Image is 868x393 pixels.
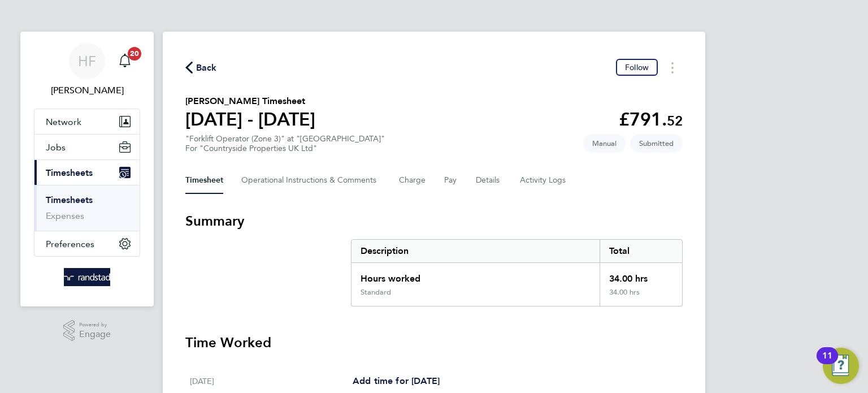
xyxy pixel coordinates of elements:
div: Description [351,240,600,262]
nav: Main navigation [20,32,154,306]
span: Network [46,116,81,127]
span: Hollie Furby [34,84,140,97]
button: Preferences [34,231,140,256]
button: Timesheet [185,167,223,194]
button: Operational Instructions & Comments [241,167,381,194]
span: Timesheets [46,167,93,178]
a: Timesheets [46,195,93,205]
h2: [PERSON_NAME] Timesheet [185,94,315,108]
div: Total [600,240,682,262]
a: Expenses [46,210,84,221]
span: Add time for [DATE] [353,375,440,386]
a: Go to home page [34,268,140,286]
span: Preferences [46,239,94,249]
button: Jobs [34,135,140,159]
div: Hours worked [351,263,600,288]
img: randstad-logo-retina.png [64,268,111,286]
button: Pay [444,167,458,194]
div: For "Countryside Properties UK Ltd" [185,144,385,153]
div: Timesheets [34,185,140,231]
button: Timesheets Menu [662,59,683,76]
h3: Summary [185,212,683,230]
app-decimal: £791. [619,109,683,130]
button: Back [185,61,217,75]
button: Timesheets [34,160,140,185]
span: This timesheet was manually created. [583,134,626,153]
span: Powered by [79,320,111,330]
button: Open Resource Center, 11 new notifications [823,348,859,384]
a: HF[PERSON_NAME] [34,43,140,97]
span: 20 [128,47,141,61]
span: Back [196,61,217,75]
span: HF [78,54,96,68]
div: [DATE] [190,374,353,388]
h1: [DATE] - [DATE] [185,108,315,131]
span: Jobs [46,142,66,153]
span: 52 [667,113,683,129]
a: 20 [114,43,136,79]
div: 34.00 hrs [600,263,682,288]
div: 11 [822,356,832,370]
div: Standard [361,288,391,297]
span: Follow [625,62,649,72]
div: 34.00 hrs [600,288,682,306]
button: Network [34,109,140,134]
button: Charge [399,167,426,194]
span: This timesheet is Submitted. [630,134,683,153]
a: Powered byEngage [63,320,111,342]
button: Follow [616,59,658,76]
h3: Time Worked [185,334,683,352]
div: Summary [351,239,683,306]
span: Engage [79,330,111,339]
a: Add time for [DATE] [353,374,440,388]
div: "Forklift Operator (Zone 3)" at "[GEOGRAPHIC_DATA]" [185,134,385,153]
button: Activity Logs [520,167,567,194]
button: Details [476,167,502,194]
